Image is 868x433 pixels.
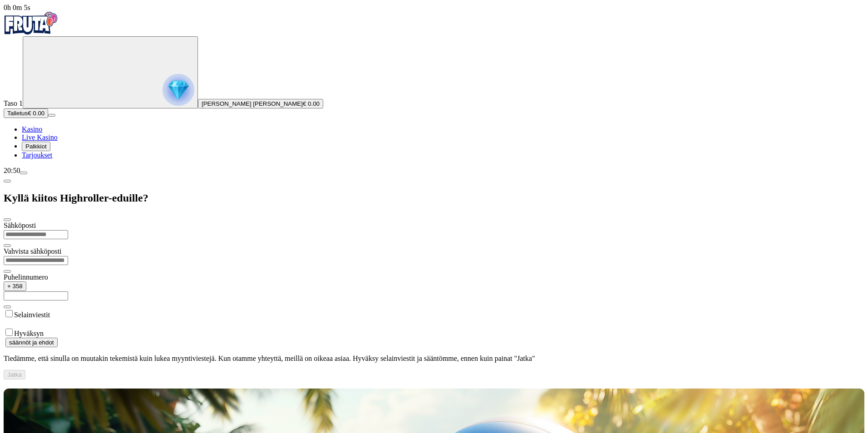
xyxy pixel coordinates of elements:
[20,172,27,174] button: menu
[22,142,50,151] button: Palkkiot
[4,99,23,107] span: Taso 1
[25,143,47,150] span: Palkkiot
[4,12,58,34] img: Fruta
[4,281,26,291] button: + 358chevron-down icon
[4,167,20,174] span: 20:50
[4,221,36,229] label: Sähköposti
[163,74,194,106] img: reward progress
[14,311,50,319] label: Selainviestit
[198,99,323,108] button: [PERSON_NAME] [PERSON_NAME]€ 0.00
[4,125,864,159] nav: Main menu
[303,100,320,107] span: € 0.00
[4,305,11,308] button: eye icon
[202,100,303,107] span: [PERSON_NAME] [PERSON_NAME]
[22,125,42,133] a: Kasino
[4,247,62,255] label: Vahvista sähköposti
[4,270,11,273] button: eye icon
[22,151,52,159] a: Tarjoukset
[28,110,44,117] span: € 0.00
[23,36,198,108] button: reward progress
[4,192,864,204] h2: Kyllä kiitos Highroller-eduille?
[4,108,48,118] button: Talletusplus icon€ 0.00
[7,371,22,378] span: Jatka
[48,114,55,117] button: menu
[4,370,25,379] button: Jatka
[4,180,11,182] button: chevron-left icon
[4,28,58,36] a: Fruta
[4,354,864,363] p: Tiedämme, että sinulla on muutakin tekemistä kuin lukea myyntiviestejä. Kun otamme yhteyttä, meil...
[5,338,58,347] button: säännöt ja ehdot
[4,12,864,159] nav: Primary
[4,4,30,11] span: user session time
[7,110,28,117] span: Talletus
[14,330,44,337] label: Hyväksyn
[4,273,48,281] label: Puhelinnumero
[4,218,11,221] button: close
[22,133,58,141] a: Live Kasino
[4,244,11,247] button: eye icon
